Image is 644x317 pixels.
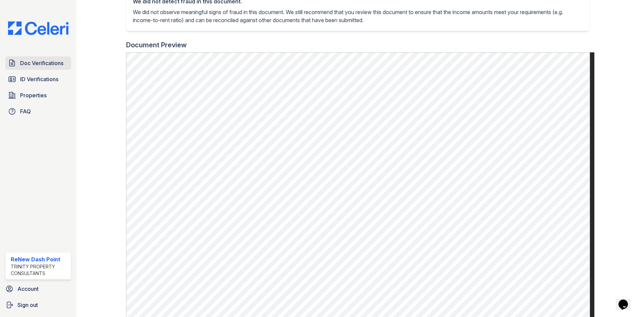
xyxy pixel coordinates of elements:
span: Doc Verifications [20,59,63,67]
span: Sign out [17,301,38,309]
iframe: chat widget [616,290,637,310]
a: Account [3,282,74,296]
span: ID Verifications [20,75,58,83]
p: We did not observe meaningful signs of fraud in this document. We still recommend that you review... [133,8,582,24]
div: ReNew Dash Point [11,255,68,263]
a: Doc Verifications [5,56,71,70]
div: Trinity Property Consultants [11,263,68,277]
span: Account [17,285,39,293]
div: Document Preview [126,40,187,50]
span: Properties [20,91,47,99]
img: CE_Logo_Blue-a8612792a0a2168367f1c8372b55b34899dd931a85d93a1a3d3e32e68fde9ad4.png [3,21,74,35]
a: FAQ [5,105,71,118]
a: ID Verifications [5,72,71,86]
span: FAQ [20,107,31,115]
a: Sign out [3,298,74,312]
a: Properties [5,89,71,102]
